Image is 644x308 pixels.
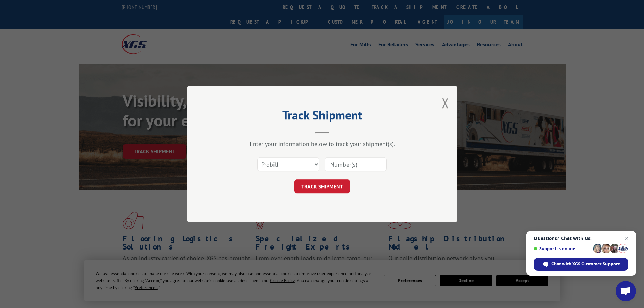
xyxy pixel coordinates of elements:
[221,140,424,148] div: Enter your information below to track your shipment(s).
[294,179,350,193] button: TRACK SHIPMENT
[534,246,591,251] span: Support is online
[534,236,628,241] span: Questions? Chat with us!
[221,110,424,123] h2: Track Shipment
[551,261,620,267] span: Chat with XGS Customer Support
[616,281,636,301] div: Open chat
[534,258,628,271] div: Chat with XGS Customer Support
[442,94,449,112] button: Close modal
[623,234,631,242] span: Close chat
[325,157,387,171] input: Number(s)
